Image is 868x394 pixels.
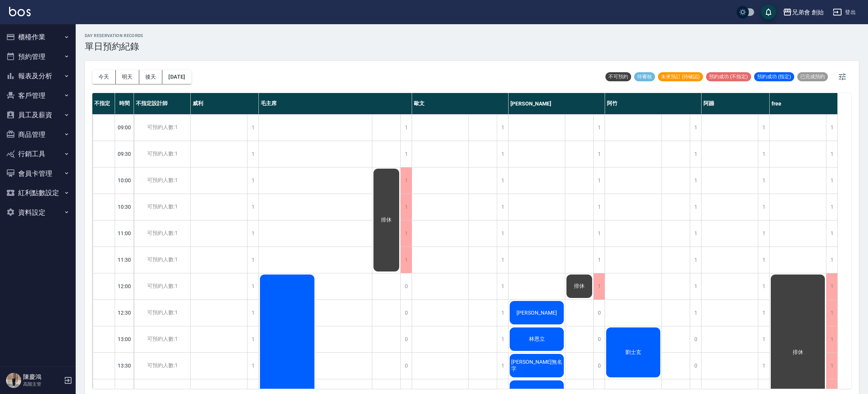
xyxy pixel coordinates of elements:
[247,247,258,273] div: 1
[605,73,631,80] span: 不可預約
[92,70,116,84] button: 今天
[761,5,776,20] button: save
[115,273,134,299] div: 12:00
[3,47,73,67] button: 預約管理
[593,273,605,299] div: 1
[758,115,769,141] div: 1
[247,353,258,379] div: 1
[497,300,508,326] div: 1
[115,352,134,379] div: 13:30
[758,300,769,326] div: 1
[792,8,824,17] div: 兄弟會 創始
[115,247,134,273] div: 11:30
[134,273,190,299] div: 可預約人數:1
[593,326,605,352] div: 0
[400,115,412,141] div: 1
[497,141,508,167] div: 1
[115,93,134,114] div: 時間
[690,247,701,273] div: 1
[115,114,134,141] div: 09:00
[3,105,73,125] button: 員工及薪資
[134,220,190,247] div: 可預約人數:1
[758,220,769,247] div: 1
[758,273,769,299] div: 1
[3,183,73,203] button: 紅利點數設定
[134,93,191,114] div: 不指定設計師
[497,273,508,299] div: 1
[754,73,794,80] span: 預約成功 (指定)
[3,125,73,144] button: 商品管理
[162,70,191,84] button: [DATE]
[690,141,701,167] div: 1
[690,326,701,352] div: 0
[134,353,190,379] div: 可預約人數:1
[690,220,701,247] div: 1
[509,93,605,114] div: [PERSON_NAME]
[758,168,769,194] div: 1
[634,73,655,80] span: 待審核
[702,93,770,114] div: 阿蹦
[3,86,73,105] button: 客戶管理
[593,141,605,167] div: 1
[826,326,837,352] div: 1
[706,73,751,80] span: 預約成功 (不指定)
[758,353,769,379] div: 1
[497,115,508,141] div: 1
[23,373,62,381] h5: 陳慶鴻
[791,349,805,356] span: 排休
[412,93,509,114] div: 歐文
[400,194,412,220] div: 1
[134,115,190,141] div: 可預約人數:1
[400,300,412,326] div: 0
[826,300,837,326] div: 1
[247,326,258,352] div: 1
[259,93,412,114] div: 毛主席
[497,353,508,379] div: 1
[515,310,558,316] span: [PERSON_NAME]
[605,93,702,114] div: 阿竹
[3,66,73,86] button: 報表及分析
[6,373,21,388] img: Person
[658,73,703,80] span: 未來預訂 (待確認)
[3,144,73,164] button: 行銷工具
[527,336,546,343] span: 林恩立
[826,168,837,194] div: 1
[85,41,143,52] h3: 單日預約紀錄
[758,194,769,220] div: 1
[247,273,258,299] div: 1
[758,141,769,167] div: 1
[690,194,701,220] div: 1
[690,115,701,141] div: 1
[690,168,701,194] div: 1
[400,168,412,194] div: 1
[400,141,412,167] div: 1
[400,353,412,379] div: 0
[92,93,115,114] div: 不指定
[572,283,586,290] span: 排休
[593,300,605,326] div: 0
[139,70,163,84] button: 後天
[3,164,73,183] button: 會員卡管理
[115,299,134,326] div: 12:30
[826,115,837,141] div: 1
[593,353,605,379] div: 0
[247,168,258,194] div: 1
[593,168,605,194] div: 1
[115,326,134,352] div: 13:00
[134,168,190,194] div: 可預約人數:1
[134,326,190,352] div: 可預約人數:1
[400,326,412,352] div: 0
[593,194,605,220] div: 1
[116,70,139,84] button: 明天
[134,141,190,167] div: 可預約人數:1
[115,141,134,167] div: 09:30
[115,194,134,220] div: 10:30
[826,353,837,379] div: 1
[826,141,837,167] div: 1
[247,194,258,220] div: 1
[400,273,412,299] div: 0
[624,349,643,356] span: 劉士玄
[826,247,837,273] div: 1
[826,194,837,220] div: 1
[85,33,143,38] h2: day Reservation records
